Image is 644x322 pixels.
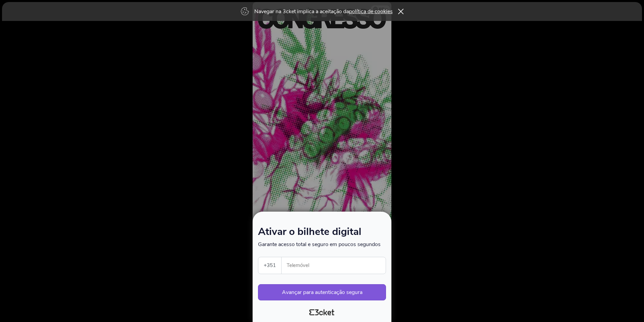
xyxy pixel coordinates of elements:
label: Telemóvel [282,257,386,274]
a: política de cookies [349,8,393,15]
h1: Ativar o bilhete digital [258,227,386,241]
input: Telemóvel [287,257,386,274]
button: Avançar para autenticação segura [258,284,386,300]
p: Navegar na 3cket implica a aceitação da [254,8,393,15]
p: Garante acesso total e seguro em poucos segundos [258,241,386,248]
